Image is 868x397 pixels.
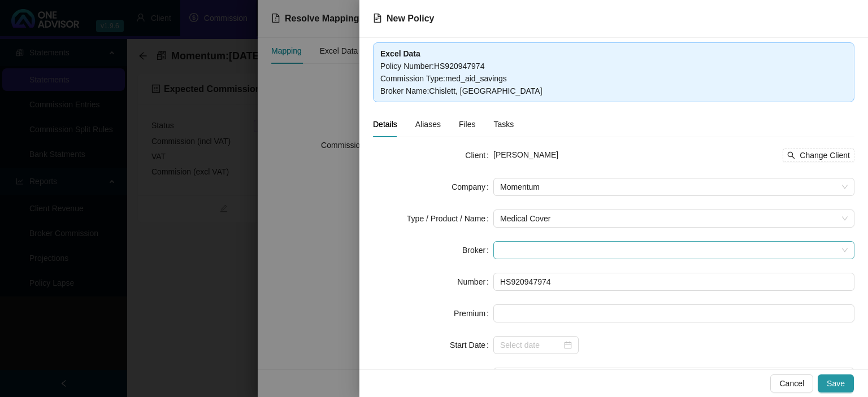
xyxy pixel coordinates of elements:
[373,14,382,23] span: file-text
[454,304,493,322] label: Premium
[770,374,813,392] button: Cancel
[787,151,795,159] span: search
[416,368,493,386] label: New Business Type
[462,241,493,259] label: Broker
[500,339,562,351] input: Select date
[380,85,847,97] div: Broker Name : Chislett, [GEOGRAPHIC_DATA]
[783,149,854,162] button: Change Client
[827,377,845,390] span: Save
[818,374,854,392] button: Save
[494,120,514,128] span: Tasks
[387,14,434,23] span: New Policy
[779,377,804,390] span: Cancel
[800,149,850,162] span: Change Client
[380,49,420,58] b: Excel Data
[407,210,493,228] label: Type / Product / Name
[459,120,476,128] span: Files
[457,273,493,291] label: Number
[493,150,558,159] span: [PERSON_NAME]
[450,336,493,354] label: Start Date
[500,210,848,227] span: Medical Cover
[380,60,847,72] div: Policy Number : HS920947974
[415,120,441,128] span: Aliases
[380,72,847,85] div: Commission Type : med_aid_savings
[373,120,397,128] span: Details
[500,178,848,195] span: Momentum
[452,178,493,196] label: Company
[465,146,493,164] label: Client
